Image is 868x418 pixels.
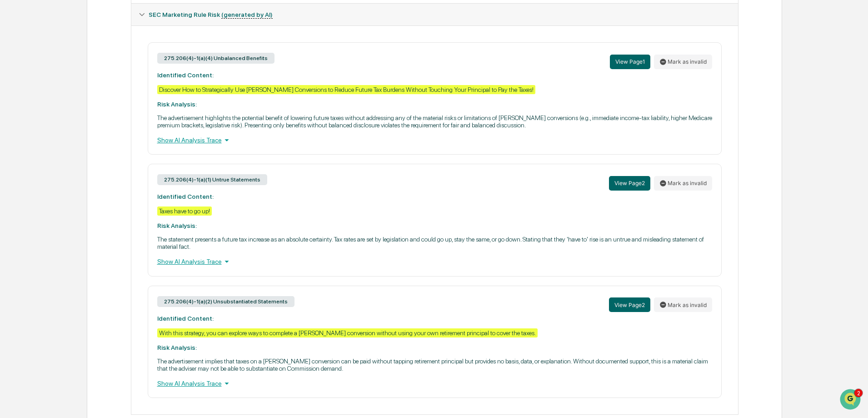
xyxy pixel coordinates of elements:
[839,388,863,413] iframe: Open customer support
[157,85,535,94] div: Discover How to Strategically Use [PERSON_NAME] Conversions to Reduce Future Tax Burdens Without ...
[610,55,650,69] button: View Page1
[654,55,712,69] button: Mark as invalid
[80,124,99,131] span: [DATE]
[609,176,650,191] button: View Page2
[41,70,149,79] div: Start new chat
[157,328,538,337] div: With this strategy, you can explore ways to complete a [PERSON_NAME] conversion without using you...
[155,72,165,83] button: Start new chat
[157,206,212,216] div: Taxes have to go up!
[157,236,712,250] p: The statement presents a future tax increase as an absolute certainty. Tax rates are set by legis...
[654,297,712,312] button: Mark as invalid
[157,344,197,351] strong: Risk Analysis:
[149,11,273,18] span: SEC Marketing Rule Risk
[157,358,712,372] p: The advertisement implies that taxes on a [PERSON_NAME] conversion can be paid without tapping re...
[157,101,197,108] strong: Risk Analysis:
[221,11,273,19] u: (generated by AI)
[157,71,214,79] strong: Identified Content:
[157,193,214,200] strong: Identified Content:
[5,175,61,191] a: 🔎Data Lookup
[157,135,712,145] div: Show AI Analysis Trace
[9,19,165,34] p: How can we help?
[157,114,712,129] p: The advertisement highlights the potential benefit of lowering future taxes without addressing an...
[66,162,73,170] div: 🗄️
[157,378,712,388] div: Show AI Analysis Trace
[18,179,57,188] span: Data Lookup
[18,161,59,171] span: Preclearance
[131,4,738,25] div: SEC Marketing Rule Risk (generated by AI)
[75,124,79,131] span: •
[654,176,712,191] button: Mark as invalid
[9,162,16,170] div: 🖐️
[9,70,25,86] img: 1746055101610-c473b297-6a78-478c-a979-82029cc54cd1
[28,124,74,131] span: [PERSON_NAME]
[157,257,712,267] div: Show AI Analysis Trace
[19,70,35,86] img: 6558925923028_b42adfe598fdc8269267_72.jpg
[609,297,650,312] button: View Page2
[9,180,16,187] div: 🔎
[64,201,110,208] a: Powered byPylon
[157,174,267,185] div: 275.206(4)-1(a)(1) Untrue Statements
[141,99,165,110] button: See all
[157,296,294,307] div: 275.206(4)-1(a)(2) Unsubstantiated Statements
[157,222,197,229] strong: Risk Analysis:
[9,101,61,108] div: Past conversations
[157,315,214,322] strong: Identified Content:
[41,79,125,86] div: We're available if you need us!
[5,158,62,174] a: 🖐️Preclearance
[75,161,113,171] span: Attestations
[9,115,24,130] img: Ed Schembor
[157,53,274,64] div: 275.206(4)-1(a)(4) Unbalanced Benefits
[18,124,25,131] img: 1746055101610-c473b297-6a78-478c-a979-82029cc54cd1
[62,158,116,174] a: 🗄️Attestations
[90,201,110,208] span: Pylon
